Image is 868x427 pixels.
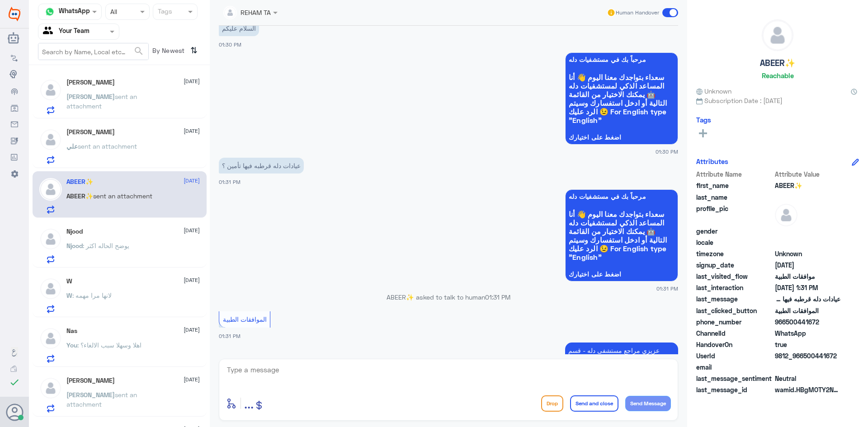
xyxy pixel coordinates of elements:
span: ChannelId [696,328,773,338]
span: wamid.HBgMOTY2NTAwNDQxNjcyFQIAEhggMEFCNzQwOUE2OUVGNTFFODY0MENBMUI1Rjg2Q0I1RjIA [775,385,840,394]
p: ABEER✨ asked to talk to human [219,292,678,302]
span: 2 [775,328,840,338]
i: check [9,377,20,388]
span: [DATE] [184,375,200,384]
span: last_visited_flow [696,272,773,281]
h5: علي الغامدي [66,128,115,136]
span: last_message_sentiment [696,374,773,383]
span: Human Handover [616,9,659,17]
span: last_interaction [696,283,773,292]
span: null [775,362,840,372]
span: ABEER✨ [775,181,840,190]
span: اضغط على اختيارك [569,134,675,141]
span: email [696,362,773,372]
span: phone_number [696,317,773,327]
span: ABEER✨ [66,192,93,200]
span: [DATE] [184,326,200,334]
span: [PERSON_NAME] [66,391,115,399]
p: 21/8/2025, 1:31 PM [219,158,304,174]
h6: Tags [696,116,711,124]
span: last_message [696,294,773,304]
span: 01:31 PM [219,333,241,339]
img: defaultAdmin.png [39,178,62,201]
h5: Nas [66,327,77,335]
img: defaultAdmin.png [39,128,62,151]
img: whatsapp.png [43,5,57,19]
i: ⇅ [190,43,198,58]
img: defaultAdmin.png [39,277,62,300]
span: ... [244,395,254,411]
span: [PERSON_NAME] [66,93,115,100]
span: [DATE] [184,77,200,85]
span: [DATE] [184,226,200,235]
span: الموافقات الطبية [775,306,840,315]
img: defaultAdmin.png [39,327,62,350]
span: locale [696,238,773,247]
span: 01:30 PM [656,148,678,155]
img: defaultAdmin.png [775,204,797,226]
span: : لانها مرا مهمه [72,291,112,299]
img: Widebot Logo [9,7,20,21]
span: By Newest [149,43,187,61]
span: Unknown [696,86,731,96]
span: UserId [696,351,773,361]
h5: Njood [66,228,83,235]
span: [DATE] [184,127,200,135]
span: signup_date [696,260,773,270]
h5: ABEER✨ [760,58,795,68]
h5: سعد خالد [66,377,115,385]
span: first_name [696,181,773,190]
h6: Attributes [696,157,728,165]
button: search [133,44,144,59]
button: Send Message [625,396,671,411]
span: 01:31 PM [485,293,510,301]
span: 2025-08-21T10:31:37.078Z [775,283,840,292]
span: sent an attachment [93,192,152,200]
h5: W [66,277,72,285]
span: [DATE] [184,177,200,185]
img: defaultAdmin.png [39,377,62,399]
div: Tags [156,6,172,18]
span: مرحباً بك في مستشفيات دله [569,56,675,63]
button: Send and close [570,395,618,412]
span: 0 [775,374,840,383]
img: defaultAdmin.png [39,228,62,250]
button: Drop [541,395,563,412]
span: مرحباً بك في مستشفيات دله [569,193,675,200]
span: Attribute Name [696,169,773,179]
span: 9812_966500441672 [775,351,840,361]
span: سعداء بتواجدك معنا اليوم 👋 أنا المساعد الذكي لمستشفيات دله 🤖 يمكنك الاختيار من القائمة التالية أو... [569,73,675,124]
input: Search by Name, Local etc… [38,43,148,60]
span: null [775,238,840,247]
h5: سلمان [66,79,115,86]
span: Attribute Value [775,169,840,179]
span: موافقات الطبية [775,272,840,281]
span: الموافقات الطبية [223,315,267,323]
span: 2025-08-21T10:30:57.516Z [775,260,840,270]
h6: Reachable [762,71,794,80]
span: null [775,226,840,236]
button: Avatar [6,404,23,421]
span: 01:30 PM [219,42,241,47]
span: اضغط على اختيارك [569,271,675,278]
span: search [133,46,144,56]
h5: ABEER✨ [66,178,93,186]
span: عيادات دله قرطبه فيها تأمين ؟ [775,294,840,304]
span: Njood [66,242,83,249]
span: profile_pic [696,204,773,225]
span: Unknown [775,249,840,258]
span: : اهلا وسهلا سبب الالغاء؟ [77,341,142,349]
span: 01:31 PM [219,179,241,185]
span: timezone [696,249,773,258]
span: sent an attachment [78,142,137,150]
span: : يوضح الحاله اكثر [83,242,129,249]
span: last_message_id [696,385,773,394]
span: true [775,340,840,349]
p: 21/8/2025, 1:30 PM [219,20,259,36]
img: defaultAdmin.png [39,79,62,101]
span: علي [66,142,78,150]
span: سعداء بتواجدك معنا اليوم 👋 أنا المساعد الذكي لمستشفيات دله 🤖 يمكنك الاختيار من القائمة التالية أو... [569,210,675,261]
span: [DATE] [184,276,200,284]
img: yourTeam.svg [43,25,57,38]
span: You [66,341,77,349]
